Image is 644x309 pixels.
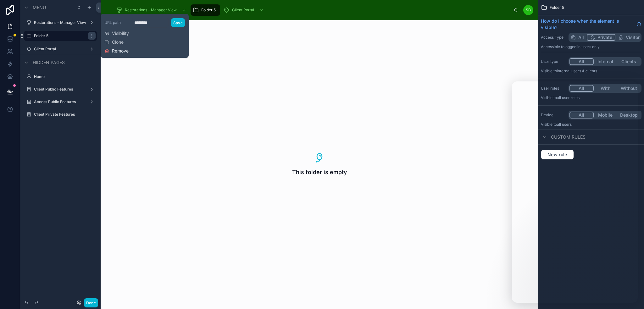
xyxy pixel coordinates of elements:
[114,4,189,16] a: Restorations - Manager View
[191,4,220,16] a: Folder 5
[594,58,617,65] button: Internal
[34,47,87,52] label: Client Portal
[104,30,129,36] button: Visibility
[626,34,640,41] span: Visitor
[541,44,641,49] p: Accessible to
[33,59,65,66] span: Hidden pages
[541,35,566,40] label: Access Type
[564,44,600,49] span: Logged in users only
[125,8,177,13] span: Restorations - Manager View
[33,4,46,11] span: Menu
[292,168,347,177] span: This folder is empty
[171,18,185,27] button: Save
[34,33,84,38] label: Folder 5
[106,10,106,10] img: App logo
[541,69,641,74] p: Visible to
[541,18,641,30] a: How do I choose when the element is visible?
[112,30,129,36] span: Visibility
[550,5,564,10] span: Folder 5
[569,58,594,65] button: All
[34,87,87,92] label: Client Public Features
[221,4,267,16] a: Client Portal
[34,74,96,79] label: Home
[617,58,641,65] button: Clients
[104,48,129,54] button: Remove
[34,112,96,117] label: Client Private Features
[34,99,87,104] label: Access Public Features
[84,298,98,307] button: Done
[112,39,124,45] span: Clone
[578,34,584,41] span: All
[201,8,216,13] span: Folder 5
[232,8,254,13] span: Client Portal
[541,18,634,30] span: How do I choose when the element is visible?
[112,48,129,54] span: Remove
[111,3,513,17] div: scrollable content
[526,8,531,13] span: SB
[597,34,612,41] span: Private
[541,59,566,64] label: User type
[104,20,130,25] label: URL path
[512,81,638,303] iframe: Intercom live chat
[34,20,87,25] label: Restorations - Manager View
[104,39,129,45] button: Clone
[557,69,597,73] span: Internal users & clients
